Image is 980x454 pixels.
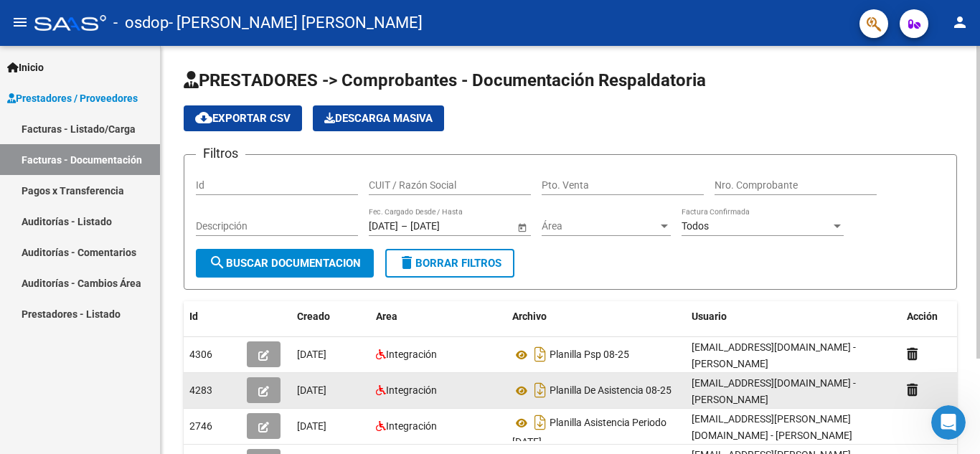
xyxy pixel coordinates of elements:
[514,219,529,235] button: Open calendar
[531,411,550,434] i: Descargar documento
[189,349,212,360] span: 4306
[386,384,437,396] span: Integración
[291,301,370,332] datatable-header-cell: Creado
[531,343,550,366] i: Descargar documento
[512,417,666,448] span: Planilla Asistencia Periodo [DATE]
[531,379,550,402] i: Descargar documento
[907,311,938,322] span: Acción
[901,301,973,332] datatable-header-cell: Acción
[369,220,398,232] input: Fecha inicio
[196,249,374,278] button: Buscar Documentacion
[313,105,444,131] app-download-masive: Descarga masiva de comprobantes (adjuntos)
[169,7,423,39] span: - [PERSON_NAME] [PERSON_NAME]
[313,105,444,131] button: Descarga Masiva
[209,257,361,270] span: Buscar Documentacion
[113,7,169,39] span: - osdop
[385,249,514,278] button: Borrar Filtros
[184,301,241,332] datatable-header-cell: Id
[692,311,727,322] span: Usuario
[196,143,245,164] h3: Filtros
[297,311,330,322] span: Creado
[507,301,686,332] datatable-header-cell: Archivo
[386,349,437,360] span: Integración
[398,257,501,270] span: Borrar Filtros
[542,220,658,232] span: Área
[512,311,547,322] span: Archivo
[931,405,966,440] iframe: Intercom live chat
[195,109,212,126] mat-icon: cloud_download
[550,349,629,361] span: Planilla Psp 08-25
[184,105,302,131] button: Exportar CSV
[189,384,212,396] span: 4283
[692,341,856,369] span: [EMAIL_ADDRESS][DOMAIN_NAME] - [PERSON_NAME]
[209,254,226,271] mat-icon: search
[7,90,138,106] span: Prestadores / Proveedores
[692,377,856,405] span: [EMAIL_ADDRESS][DOMAIN_NAME] - [PERSON_NAME]
[297,349,326,360] span: [DATE]
[189,420,212,432] span: 2746
[686,301,901,332] datatable-header-cell: Usuario
[7,60,44,75] span: Inicio
[297,384,326,396] span: [DATE]
[184,70,706,90] span: PRESTADORES -> Comprobantes - Documentación Respaldatoria
[550,385,672,397] span: Planilla De Asistencia 08-25
[692,413,852,441] span: [EMAIL_ADDRESS][PERSON_NAME][DOMAIN_NAME] - [PERSON_NAME]
[195,112,291,125] span: Exportar CSV
[682,220,709,232] span: Todos
[386,420,437,432] span: Integración
[410,220,481,232] input: Fecha fin
[324,112,433,125] span: Descarga Masiva
[951,14,969,31] mat-icon: person
[376,311,397,322] span: Area
[398,254,415,271] mat-icon: delete
[401,220,407,232] span: –
[11,14,29,31] mat-icon: menu
[370,301,507,332] datatable-header-cell: Area
[297,420,326,432] span: [DATE]
[189,311,198,322] span: Id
